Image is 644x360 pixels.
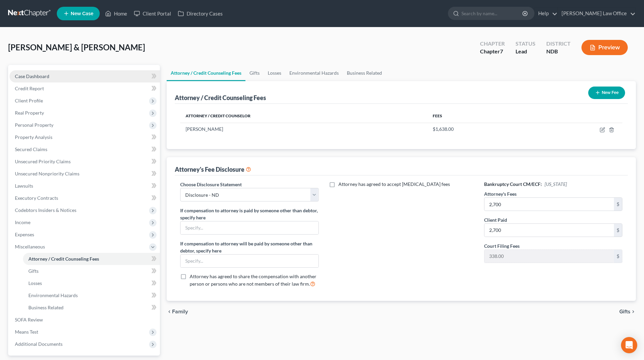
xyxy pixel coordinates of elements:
[28,305,64,310] span: Business Related
[15,329,38,335] span: Means Test
[28,256,99,262] span: Attorney / Credit Counseling Fees
[484,216,507,223] label: Client Paid
[516,40,535,48] div: Status
[433,113,442,118] span: Fees
[190,273,316,287] span: Attorney has agreed to share the compensation with another person or persons who are not members ...
[614,198,622,211] div: $
[180,181,242,188] label: Choose Disclosure Statement
[15,195,58,201] span: Executory Contracts
[15,171,79,176] span: Unsecured Nonpriority Claims
[23,265,160,277] a: Gifts
[433,126,454,132] span: $1,638.00
[15,183,33,189] span: Lawsuits
[167,309,188,314] button: chevron_left Family
[15,110,44,116] span: Real Property
[484,181,622,188] h6: Bankruptcy Court CM/ECF:
[175,94,266,102] div: Attorney / Credit Counseling Fees
[500,48,503,54] span: 7
[23,253,160,265] a: Attorney / Credit Counseling Fees
[23,277,160,289] a: Losses
[167,309,172,314] i: chevron_left
[484,242,520,249] label: Court Filing Fees
[15,244,45,249] span: Miscellaneous
[480,48,505,55] div: Chapter
[581,40,628,55] button: Preview
[343,65,386,81] a: Business Related
[484,250,614,263] input: 0.00
[15,159,71,164] span: Unsecured Priority Claims
[186,126,223,132] span: [PERSON_NAME]
[28,268,39,274] span: Gifts
[546,40,571,48] div: District
[172,309,188,314] span: Family
[174,7,226,20] a: Directory Cases
[545,181,567,187] span: [US_STATE]
[630,309,636,314] i: chevron_right
[9,131,160,143] a: Property Analysis
[9,168,160,180] a: Unsecured Nonpriority Claims
[181,255,318,267] input: Specify...
[9,155,160,168] a: Unsecured Priority Claims
[245,65,264,81] a: Gifts
[535,7,557,20] a: Help
[546,48,571,55] div: NDB
[588,87,625,99] button: New Fee
[23,289,160,302] a: Environmental Hazards
[15,341,63,347] span: Additional Documents
[15,146,47,152] span: Secured Claims
[614,250,622,263] div: $
[9,143,160,155] a: Secured Claims
[28,292,78,298] span: Environmental Hazards
[15,134,52,140] span: Property Analysis
[285,65,343,81] a: Environmental Hazards
[15,317,43,322] span: SOFA Review
[130,7,174,20] a: Client Portal
[9,70,160,82] a: Case Dashboard
[264,65,285,81] a: Losses
[619,309,636,314] button: Gifts chevron_right
[15,86,44,91] span: Credit Report
[8,42,145,52] span: [PERSON_NAME] & [PERSON_NAME]
[181,221,318,234] input: Specify...
[102,7,130,20] a: Home
[180,207,318,221] label: If compensation to attorney is paid by someone other than debtor, specify here
[484,224,614,237] input: 0.00
[71,11,93,16] span: New Case
[175,165,251,173] div: Attorney's Fee Disclosure
[484,198,614,211] input: 0.00
[9,192,160,204] a: Executory Contracts
[15,232,34,237] span: Expenses
[619,309,630,314] span: Gifts
[9,314,160,326] a: SOFA Review
[28,280,42,286] span: Losses
[15,98,43,103] span: Client Profile
[338,181,450,187] span: Attorney has agreed to accept [MEDICAL_DATA] fees
[484,190,517,197] label: Attorney's Fees
[9,180,160,192] a: Lawsuits
[186,113,251,118] span: Attorney / Credit Counselor
[15,207,76,213] span: Codebtors Insiders & Notices
[15,73,49,79] span: Case Dashboard
[621,337,637,353] div: Open Intercom Messenger
[167,65,245,81] a: Attorney / Credit Counseling Fees
[461,7,523,20] input: Search by name...
[15,122,53,128] span: Personal Property
[23,302,160,314] a: Business Related
[480,40,505,48] div: Chapter
[614,224,622,237] div: $
[516,48,535,55] div: Lead
[180,240,318,254] label: If compensation to attorney will be paid by someone other than debtor, specify here
[558,7,636,20] a: [PERSON_NAME] Law Office
[9,82,160,95] a: Credit Report
[15,219,30,225] span: Income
